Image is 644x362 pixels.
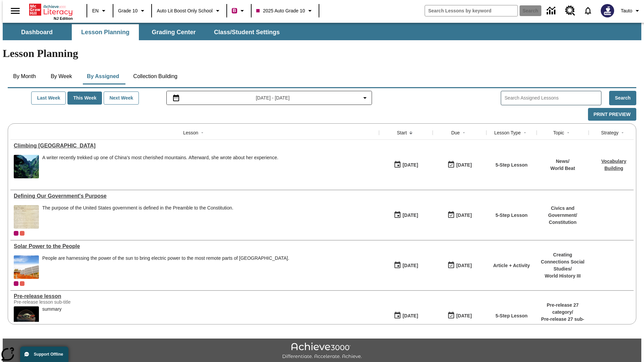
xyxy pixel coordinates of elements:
div: Current Class [14,231,18,236]
div: SubNavbar [3,23,641,40]
p: Article + Activity [493,262,530,269]
div: [DATE] [402,312,418,320]
svg: Collapse Date Range Filter [361,94,369,102]
img: 6000 stone steps to climb Mount Tai in Chinese countryside [14,155,39,178]
div: Home [29,2,73,20]
button: Collection Building [128,68,183,84]
button: Support Offline [20,347,68,362]
button: 04/13/26: Last day the lesson can be accessed [445,259,474,272]
span: OL 2025 Auto Grade 11 [20,281,24,286]
div: SubNavbar [3,24,286,40]
div: A writer recently trekked up one of China's most cherished mountains. Afterward, she wrote about ... [42,155,278,178]
div: Due [451,129,460,136]
div: Pre-release lesson [14,293,376,299]
a: Solar Power to the People, Lessons [14,243,376,249]
button: Class: 2025 Auto Grade 10, Select your class [254,5,317,17]
div: Lesson Type [494,129,521,136]
span: B [233,6,236,15]
a: Vocabulary Building [601,159,626,171]
input: search field [425,5,518,16]
p: World Beat [550,165,575,172]
button: By Assigned [82,68,124,84]
div: Strategy [601,129,619,136]
div: OL 2025 Auto Grade 11 [20,231,24,236]
button: 04/07/25: First time the lesson was available [391,259,420,272]
button: By Week [45,68,78,84]
span: Auto Lit Boost only School [157,7,213,14]
div: The purpose of the United States government is defined in the Preamble to the Constitution. [42,205,233,211]
button: Select a new avatar [597,2,618,19]
a: Defining Our Government's Purpose, Lessons [14,193,376,199]
button: Sort [619,129,627,137]
p: Constitution [540,219,585,226]
span: NJ Edition [54,16,73,20]
div: [DATE] [402,161,418,169]
div: Pre-release lesson sub-title [14,299,114,305]
span: summary [42,306,62,330]
div: People are harnessing the power of the sun to bring electric power to the most remote parts of Af... [42,255,289,279]
div: [DATE] [402,261,418,270]
p: News / [550,158,575,165]
h1: Lesson Planning [3,47,641,60]
div: Current Class [14,281,18,286]
button: 01/22/25: First time the lesson was available [391,309,420,322]
button: 07/01/25: First time the lesson was available [391,209,420,222]
span: Tauto [621,7,632,14]
button: Language: EN, Select a language [89,5,111,17]
button: Sort [564,129,572,137]
a: Pre-release lesson, Lessons [14,293,376,299]
button: 07/22/25: First time the lesson was available [391,159,420,171]
button: Lesson Planning [72,24,139,40]
button: Sort [407,129,415,137]
div: [DATE] [456,261,472,270]
button: Open side menu [5,1,25,21]
div: A writer recently trekked up one of China's most cherished mountains. Afterward, she wrote about ... [42,155,278,161]
button: Sort [460,129,468,137]
button: Search [609,91,636,105]
p: 5-Step Lesson [495,312,528,319]
span: Support Offline [34,352,63,357]
button: Class/Student Settings [209,24,285,40]
p: 5-Step Lesson [495,212,528,219]
span: [DATE] - [DATE] [256,95,290,102]
a: Climbing Mount Tai, Lessons [14,143,376,149]
div: [DATE] [456,211,472,220]
button: 01/25/26: Last day the lesson can be accessed [445,309,474,322]
a: Notifications [579,2,597,19]
p: World History III [540,273,585,280]
button: Profile/Settings [618,5,644,17]
span: EN [92,7,99,14]
p: 5-Step Lesson [495,162,528,169]
input: Search Assigned Lessons [504,93,601,103]
div: People are harnessing the power of the sun to bring electric power to the most remote parts of [G... [42,255,289,261]
button: 06/30/26: Last day the lesson can be accessed [445,159,474,171]
button: This Week [67,92,102,105]
div: summary [42,306,62,312]
div: [DATE] [402,211,418,220]
button: Dashboard [3,24,70,40]
button: Sort [521,129,529,137]
img: hero alt text [14,306,39,330]
span: Grade 10 [118,7,138,14]
img: Three solar panels are set up in front of a rural home with a thatched or grass roof [14,255,39,279]
img: Avatar [601,4,614,17]
button: By Month [8,68,41,84]
p: Pre-release 27 category / [540,302,585,316]
button: Sort [198,129,206,137]
button: 03/31/26: Last day the lesson can be accessed [445,209,474,222]
div: Solar Power to the People [14,243,376,249]
button: Grade: Grade 10, Select a grade [115,5,149,17]
button: Grading Center [140,24,207,40]
div: The purpose of the United States government is defined in the Preamble to the Constitution. [42,205,233,229]
div: Climbing Mount Tai [14,143,376,149]
p: Creating Connections Social Studies / [540,251,585,273]
button: Select the date range menu item [169,94,369,102]
div: [DATE] [456,312,472,320]
a: Home [29,3,73,16]
button: School: Auto Lit Boost only School, Select your school [154,5,224,17]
